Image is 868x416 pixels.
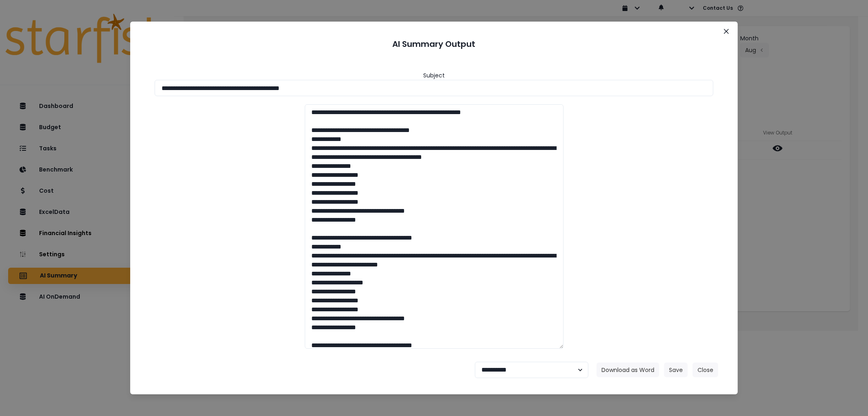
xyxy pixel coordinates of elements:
[664,363,688,377] button: Save
[693,363,718,377] button: Close
[140,31,728,57] header: AI Summary Output
[423,71,445,80] header: Subject
[720,25,733,38] button: Close
[597,363,659,377] button: Download as Word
